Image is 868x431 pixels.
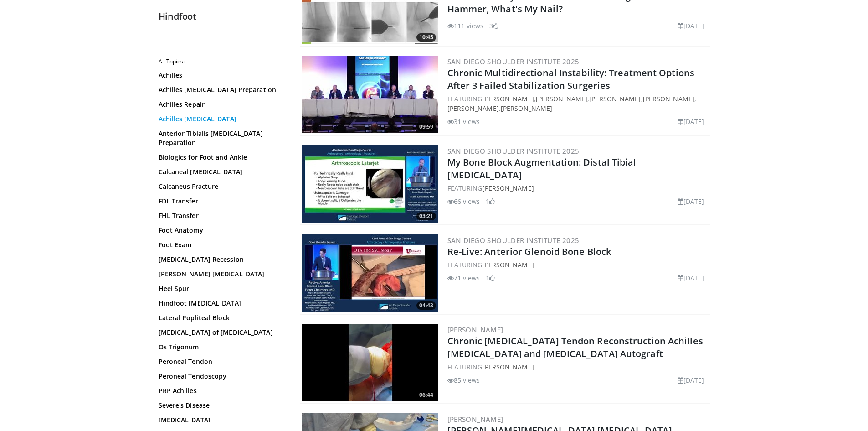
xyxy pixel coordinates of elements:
[159,85,282,94] a: Achilles [MEDICAL_DATA] Preparation
[447,94,708,113] div: FEATURING , , , , ,
[447,415,503,424] a: [PERSON_NAME]
[678,273,704,283] li: [DATE]
[489,21,498,31] li: 3
[447,183,708,193] div: FEATURING
[159,167,282,177] a: Calcaneal [MEDICAL_DATA]
[678,197,704,206] li: [DATE]
[416,391,436,399] span: 06:44
[536,94,587,103] a: [PERSON_NAME]
[159,100,282,109] a: Achilles Repair
[447,67,695,92] a: Chronic Multidirectional Instability: Treatment Options After 3 Failed Stabilization Surgeries
[482,184,534,192] a: [PERSON_NAME]
[447,260,708,270] div: FEATURING
[678,117,704,126] li: [DATE]
[159,153,282,162] a: Biologics for Foot and Ankle
[447,325,503,334] a: [PERSON_NAME]
[159,343,282,352] a: Os Trigonum
[159,129,282,147] a: Anterior Tibialis [MEDICAL_DATA] Preparation
[416,33,436,42] span: 10:45
[447,197,480,206] li: 66 views
[159,10,286,22] h2: Hindfoot
[482,363,534,371] a: [PERSON_NAME]
[159,401,282,410] a: Severe's Disease
[482,94,534,103] a: [PERSON_NAME]
[302,56,438,133] a: 09:59
[159,182,282,191] a: Calcaneus Fracture
[486,273,495,283] li: 1
[678,375,704,385] li: [DATE]
[447,362,708,372] div: FEATURING
[447,273,480,283] li: 71 views
[302,234,438,312] a: 04:43
[447,57,580,66] a: San Diego Shoulder Institute 2025
[416,301,436,310] span: 04:43
[447,375,480,385] li: 85 views
[643,94,694,103] a: [PERSON_NAME]
[447,21,484,31] li: 111 views
[589,94,641,103] a: [PERSON_NAME]
[678,21,704,31] li: [DATE]
[159,226,282,235] a: Foot Anatomy
[447,104,499,113] a: [PERSON_NAME]
[159,270,282,279] a: [PERSON_NAME] [MEDICAL_DATA]
[302,324,438,401] a: 06:44
[159,357,282,366] a: Peroneal Tendon
[302,324,438,401] img: c7ae8b96-0285-4ed2-abb6-67a9ebf6408d.300x170_q85_crop-smart_upscale.jpg
[159,415,282,425] a: [MEDICAL_DATA]
[302,56,438,133] img: 17f23c04-4813-491b-bcf5-1c3a0e23c03a.300x170_q85_crop-smart_upscale.jpg
[447,335,703,360] a: Chronic [MEDICAL_DATA] Tendon Reconstruction Achilles [MEDICAL_DATA] and [MEDICAL_DATA] Autograft
[159,299,282,308] a: Hindfoot [MEDICAL_DATA]
[501,104,552,113] a: [PERSON_NAME]
[159,71,282,80] a: Achilles
[159,328,282,337] a: [MEDICAL_DATA] of [MEDICAL_DATA]
[159,58,284,65] h2: All Topics:
[416,123,436,131] span: 09:59
[482,260,534,269] a: [PERSON_NAME]
[447,156,637,181] a: My Bone Block Augmentation: Distal Tibial [MEDICAL_DATA]
[159,211,282,220] a: FHL Transfer
[447,117,480,126] li: 31 views
[416,212,436,220] span: 03:21
[486,197,495,206] li: 1
[159,313,282,322] a: Lateral Popliteal Block
[159,114,282,124] a: Achilles [MEDICAL_DATA]
[302,234,438,312] img: 32a1af24-06a4-4440-a921-598d564ecb67.300x170_q85_crop-smart_upscale.jpg
[447,236,580,245] a: San Diego Shoulder Institute 2025
[159,240,282,249] a: Foot Exam
[159,197,282,206] a: FDL Transfer
[447,245,611,258] a: Re-Live: Anterior Glenoid Bone Block
[159,284,282,293] a: Heel Spur
[159,386,282,395] a: PRP Achilles
[302,145,438,223] a: 03:21
[159,255,282,264] a: [MEDICAL_DATA] Recession
[447,146,580,156] a: San Diego Shoulder Institute 2025
[159,372,282,381] a: Peroneal Tendoscopy
[302,145,438,223] img: 5bffd304-e897-493b-bc55-286a48b743e3.300x170_q85_crop-smart_upscale.jpg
